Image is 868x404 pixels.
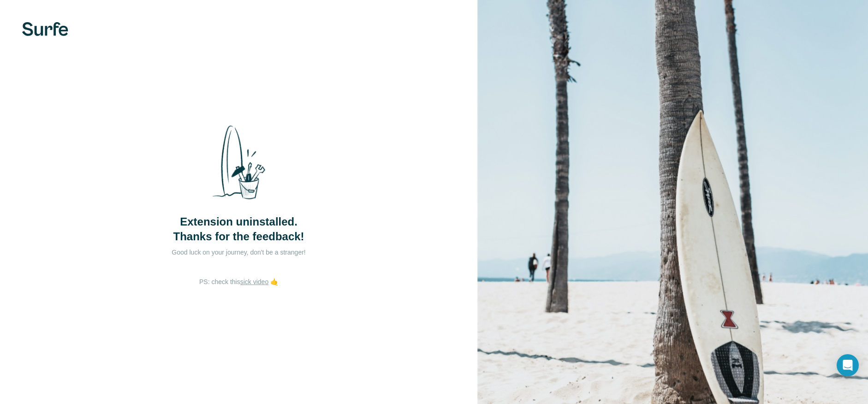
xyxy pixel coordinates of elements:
img: Surfe Stock Photo - Selling good vibes [204,118,273,207]
span: Extension uninstalled. Thanks for the feedback! [173,214,304,244]
p: Good luck on your journey, don't be a stranger! [147,248,331,257]
div: Open Intercom Messenger [837,354,859,376]
p: PS: check this 🤙 [199,277,278,286]
img: Surfe's logo [22,22,68,36]
a: sick video [240,278,268,285]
